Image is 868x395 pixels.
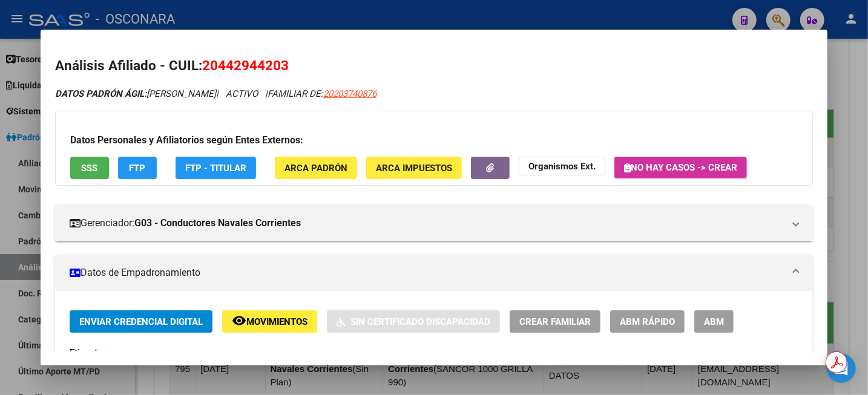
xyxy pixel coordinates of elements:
button: Crear Familiar [510,310,600,333]
button: No hay casos -> Crear [614,157,747,178]
button: ABM Rápido [610,310,685,333]
i: | ACTIVO | [55,88,376,99]
span: Sin Certificado Discapacidad [350,316,490,327]
strong: Etiquetas: [70,347,110,358]
span: SSS [82,163,98,174]
span: FTP [130,163,146,174]
button: ARCA Padrón [275,157,357,179]
span: FTP - Titular [185,163,246,174]
mat-expansion-panel-header: Gerenciador:G03 - Conductores Navales Corrientes [55,205,813,241]
strong: Organismos Ext. [528,161,596,172]
strong: DATOS PADRÓN ÁGIL: [55,88,146,99]
mat-panel-title: Datos de Empadronamiento [70,266,784,280]
h2: Análisis Afiliado - CUIL: [55,56,813,76]
span: Crear Familiar [519,316,591,327]
button: Organismos Ext. [519,157,605,175]
button: ABM [694,310,734,333]
span: 20442944203 [202,57,289,73]
span: ABM [704,316,724,327]
span: No hay casos -> Crear [624,162,737,173]
mat-panel-title: Gerenciador: [70,216,784,230]
span: ARCA Impuestos [376,163,452,174]
span: ABM Rápido [620,316,675,327]
span: ARCA Padrón [284,163,347,174]
span: Enviar Credencial Digital [79,316,203,327]
span: [PERSON_NAME] [55,88,216,99]
mat-expansion-panel-header: Datos de Empadronamiento [55,255,813,291]
button: FTP [118,157,157,179]
mat-icon: remove_red_eye [232,313,246,328]
button: Movimientos [222,310,317,333]
button: Sin Certificado Discapacidad [327,310,500,333]
span: FAMILIAR DE: [268,88,376,99]
span: 20203740876 [323,88,376,99]
button: Enviar Credencial Digital [70,310,212,333]
button: FTP - Titular [176,157,256,179]
span: Movimientos [246,316,307,327]
button: ARCA Impuestos [366,157,462,179]
strong: G03 - Conductores Navales Corrientes [134,216,301,230]
button: SSS [70,157,109,179]
h3: Datos Personales y Afiliatorios según Entes Externos: [70,133,798,148]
